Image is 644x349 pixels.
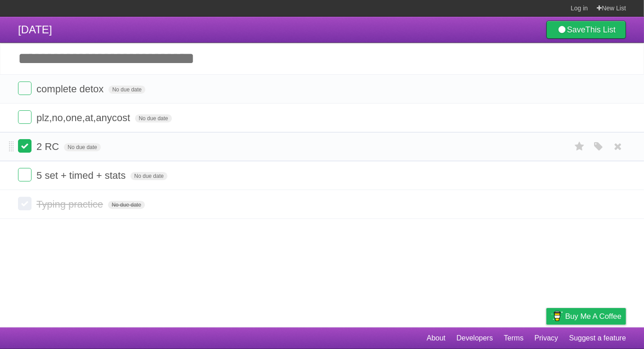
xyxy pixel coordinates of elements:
label: Star task [571,139,588,154]
a: Terms [504,330,524,347]
a: Suggest a feature [569,330,626,347]
label: Done [18,82,32,95]
a: Privacy [535,330,558,347]
span: 5 set + timed + stats [36,170,128,181]
label: Done [18,168,32,181]
span: 2 RC [36,141,61,152]
span: No due date [64,143,100,151]
a: SaveThis List [546,21,626,39]
span: plz,no,one,at,anycost [36,112,132,123]
span: No due date [131,172,167,180]
a: Developers [456,330,493,347]
span: [DATE] [18,23,52,36]
span: complete detox [36,83,106,95]
a: About [427,330,446,347]
label: Done [18,197,32,210]
span: No due date [108,201,144,209]
span: Buy me a coffee [565,308,621,324]
span: No due date [135,114,171,122]
label: Done [18,139,32,153]
span: No due date [108,86,145,94]
label: Done [18,110,32,124]
img: Buy me a coffee [551,308,563,324]
span: Typing practice [36,199,105,210]
a: Buy me a coffee [546,308,626,325]
b: This List [585,25,616,34]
